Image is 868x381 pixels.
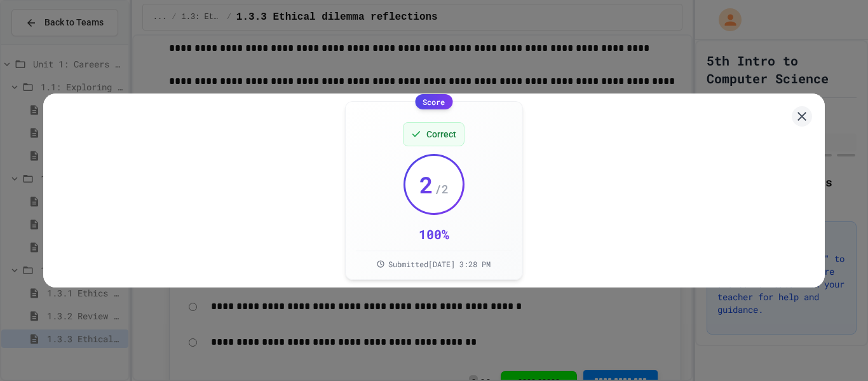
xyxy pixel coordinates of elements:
span: Submitted [DATE] 3:28 PM [388,259,491,269]
div: 100 % [419,225,449,243]
span: / 2 [435,180,449,198]
span: Correct [426,128,456,141]
div: Score [415,94,452,109]
span: 2 [419,172,433,197]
